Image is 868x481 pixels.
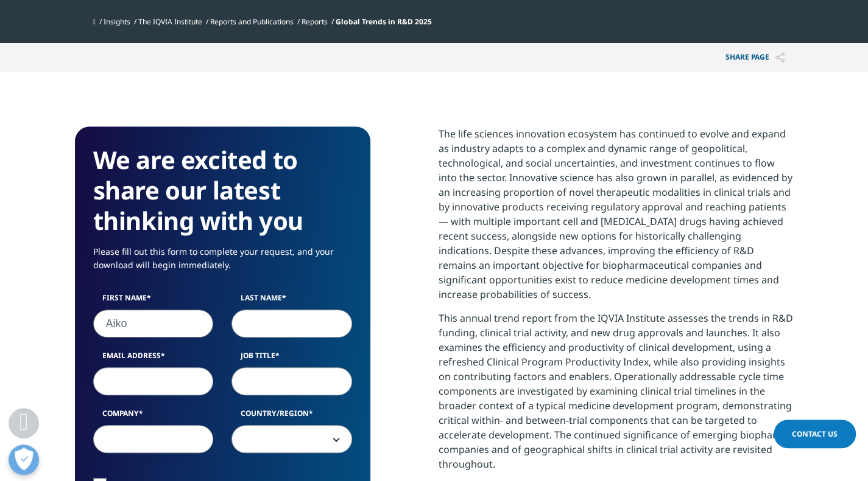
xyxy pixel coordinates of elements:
label: Last Name [231,292,352,310]
p: Share PAGE [716,43,794,72]
label: Country/Region [231,408,352,425]
button: Share PAGEShare PAGE [716,43,794,72]
label: Email Address [93,350,214,367]
label: Job Title [231,350,352,367]
span: Contact Us [792,429,838,439]
a: Reports [302,16,328,27]
img: Share PAGE [775,52,785,63]
a: Reports and Publications [210,16,294,27]
a: Contact Us [774,420,856,448]
p: The life sciences innovation ecosystem has continued to evolve and expand as industry adapts to a... [439,126,794,311]
a: Insights [104,16,130,27]
h3: We are excited to share our latest thinking with you [93,145,352,236]
p: This annual trend report from the IQVIA Institute assesses the trends in R&D funding, clinical tr... [439,311,794,480]
label: Company [93,408,214,425]
button: 優先設定センターを開く [9,445,39,475]
p: Please fill out this form to complete your request, and your download will begin immediately. [93,245,352,281]
label: First Name [93,292,214,310]
a: The IQVIA Institute [138,16,202,27]
span: Global Trends in R&D 2025 [336,16,432,27]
